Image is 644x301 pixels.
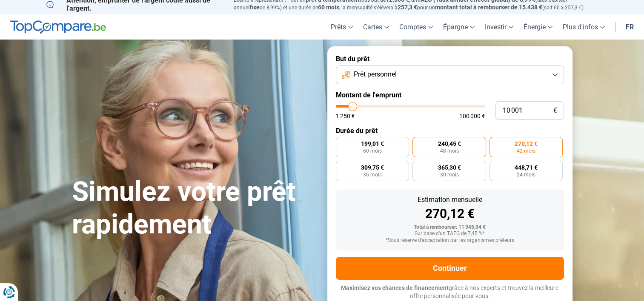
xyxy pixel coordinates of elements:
[440,172,458,177] span: 30 mois
[336,257,564,280] button: Continuer
[363,172,382,177] span: 36 mois
[517,172,535,177] span: 24 mois
[480,14,518,40] a: Investir
[398,4,417,11] span: 257,3 €
[326,14,358,40] a: Prêts
[459,113,485,119] span: 100 000 €
[361,165,384,170] span: 309,75 €
[438,14,480,40] a: Épargne
[336,284,564,301] p: grâce à nos experts et trouvez la meilleure offre personnalisée pour vous.
[358,14,394,40] a: Cartes
[354,70,397,79] span: Prêt personnel
[435,4,542,11] span: montant total à rembourser de 15.438 €
[558,14,610,40] a: Plus d'infos
[363,148,382,153] span: 60 mois
[336,91,564,99] label: Montant de l'emprunt
[517,148,535,153] span: 42 mois
[318,4,339,11] span: 60 mois
[10,20,106,34] img: TopCompare
[438,165,461,170] span: 365,30 €
[361,141,384,147] span: 199,01 €
[343,224,557,230] div: Total à rembourser: 11 345,04 €
[343,196,557,203] div: Estimation mensuelle
[343,238,557,244] div: *Sous réserve d'acceptation par les organismes prêteurs
[553,107,557,114] span: €
[343,231,557,237] div: Sur base d'un TAEG de 7,45 %*
[621,14,639,40] a: fr
[515,165,538,170] span: 448,71 €
[72,176,317,241] h1: Simulez votre prêt rapidement
[440,148,458,153] span: 48 mois
[394,14,438,40] a: Comptes
[336,55,564,63] label: But du prêt
[336,127,564,135] label: Durée du prêt
[336,113,355,119] span: 1 250 €
[438,141,461,147] span: 240,45 €
[515,141,538,147] span: 270,12 €
[343,207,557,220] div: 270,12 €
[336,65,564,84] button: Prêt personnel
[249,4,260,11] span: fixe
[341,284,449,291] span: Maximisez vos chances de financement
[518,14,558,40] a: Énergie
